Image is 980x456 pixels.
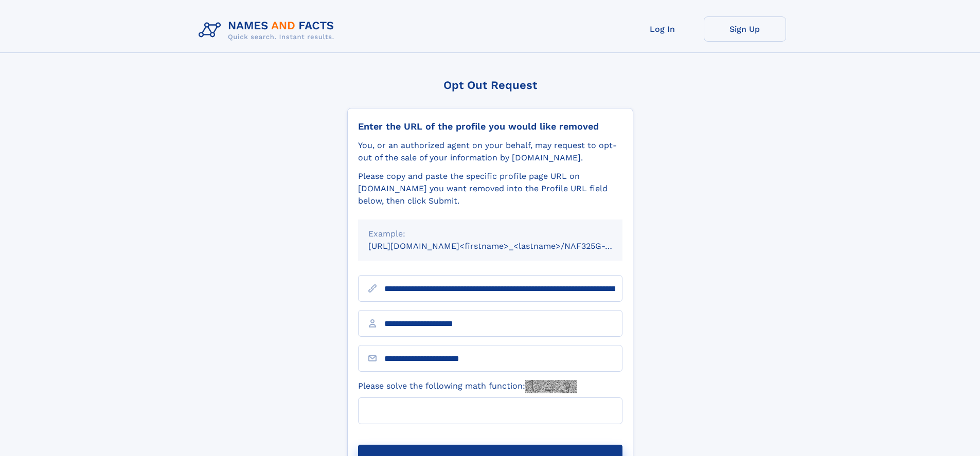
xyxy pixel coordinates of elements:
div: Example: [368,228,612,240]
label: Please solve the following math function: [358,380,577,393]
div: Please copy and paste the specific profile page URL on [DOMAIN_NAME] you want removed into the Pr... [358,170,622,207]
div: Enter the URL of the profile you would like removed [358,121,622,132]
div: Opt Out Request [347,79,633,92]
div: You, or an authorized agent on your behalf, may request to opt-out of the sale of your informatio... [358,139,622,164]
a: Log In [621,16,704,42]
a: Sign Up [704,16,786,42]
img: Logo Names and Facts [194,16,343,44]
small: [URL][DOMAIN_NAME]<firstname>_<lastname>/NAF325G-xxxxxxxx [368,241,642,251]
